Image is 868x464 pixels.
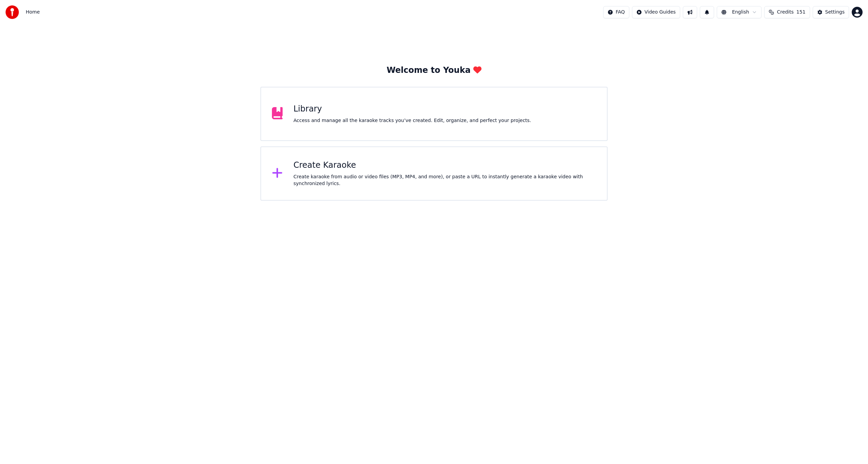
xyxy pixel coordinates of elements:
span: Credits [777,9,793,16]
span: 151 [796,9,806,16]
nav: breadcrumb [26,9,40,16]
img: youka [5,5,19,19]
button: Video Guides [632,6,680,18]
div: Library [294,104,531,115]
span: Home [26,9,40,16]
div: Access and manage all the karaoke tracks you’ve created. Edit, organize, and perfect your projects. [294,117,531,124]
button: Credits151 [764,6,810,18]
button: Settings [813,6,849,18]
div: Settings [825,9,845,16]
div: Welcome to Youka [387,65,481,76]
button: FAQ [603,6,629,18]
div: Create karaoke from audio or video files (MP3, MP4, and more), or paste a URL to instantly genera... [294,174,596,187]
div: Create Karaoke [294,160,596,171]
